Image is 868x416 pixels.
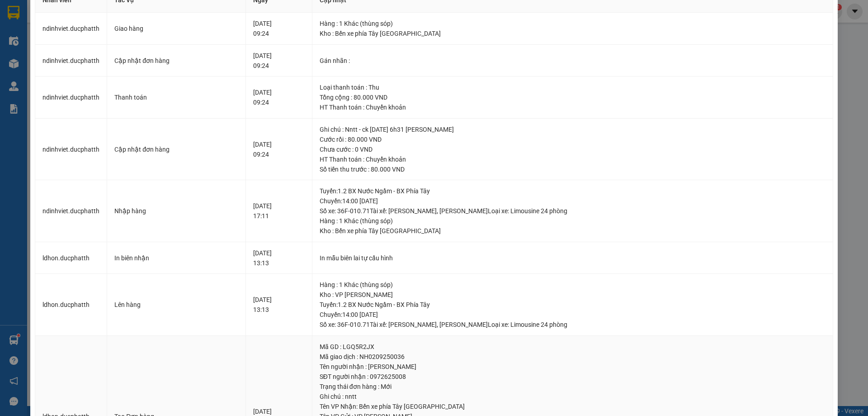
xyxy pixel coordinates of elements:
div: Hàng : 1 Khác (thùng sóp) [320,216,826,226]
div: In biên nhận [114,253,238,263]
div: [DATE] 09:24 [253,51,305,71]
div: Cước rồi : 80.000 VND [320,134,826,144]
div: [DATE] 13:13 [253,248,305,268]
div: Kho : VP [PERSON_NAME] [320,290,826,300]
td: ndinhviet.ducphatth [35,119,107,181]
div: Tổng cộng : 80.000 VND [320,92,826,102]
td: ndinhviet.ducphatth [35,77,107,119]
div: [DATE] 09:24 [253,139,305,159]
div: Thanh toán [114,92,238,102]
td: ndinhviet.ducphatth [35,13,107,45]
div: [DATE] 09:24 [253,19,305,38]
td: ndinhviet.ducphatth [35,180,107,242]
div: Ghi chú : nntt [320,392,826,402]
div: In mẫu biên lai tự cấu hình [320,253,826,263]
div: Giao hàng [114,24,238,33]
div: Tuyến : 1.2 BX Nước Ngầm - BX Phía Tây Chuyến: 14:00 [DATE] Số xe: 36F-010.71 Tài xế: [PERSON_NAM... [320,300,826,330]
div: Chưa cước : 0 VND [320,144,826,154]
div: Mã GD : LGQ5R2JX [320,342,826,352]
div: Loại thanh toán : Thu [320,82,826,92]
td: ldhon.ducphatth [35,274,107,336]
div: Tuyến : 1.2 BX Nước Ngầm - BX Phía Tây Chuyến: 14:00 [DATE] Số xe: 36F-010.71 Tài xế: [PERSON_NAM... [320,186,826,216]
div: Trạng thái đơn hàng : Mới [320,382,826,392]
div: Kho : Bến xe phía Tây [GEOGRAPHIC_DATA] [320,29,826,38]
div: [DATE] 17:11 [253,201,305,221]
div: Nhập hàng [114,206,238,216]
div: Tên người nhận : [PERSON_NAME] [320,362,826,372]
div: Số tiền thu trước : 80.000 VND [320,164,826,174]
div: Hàng : 1 Khác (thùng sóp) [320,19,826,29]
div: Cập nhật đơn hàng [114,56,238,66]
div: SĐT người nhận : 0972625008 [320,372,826,382]
div: Mã giao dịch : NH0209250036 [320,352,826,362]
td: ldhon.ducphatth [35,242,107,274]
div: [DATE] 09:24 [253,87,305,107]
div: Kho : Bến xe phía Tây [GEOGRAPHIC_DATA] [320,226,826,236]
div: Hàng : 1 Khác (thùng sóp) [320,280,826,290]
div: Lên hàng [114,300,238,310]
div: Ghi chú : Nntt - ck [DATE] 6h31 [PERSON_NAME] [320,124,826,134]
div: [DATE] 13:13 [253,295,305,315]
div: Gán nhãn : [320,56,826,66]
div: HT Thanh toán : Chuyển khoản [320,102,826,112]
div: HT Thanh toán : Chuyển khoản [320,154,826,164]
div: Cập nhật đơn hàng [114,144,238,154]
td: ndinhviet.ducphatth [35,45,107,77]
div: Tên VP Nhận: Bến xe phía Tây [GEOGRAPHIC_DATA] [320,402,826,411]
